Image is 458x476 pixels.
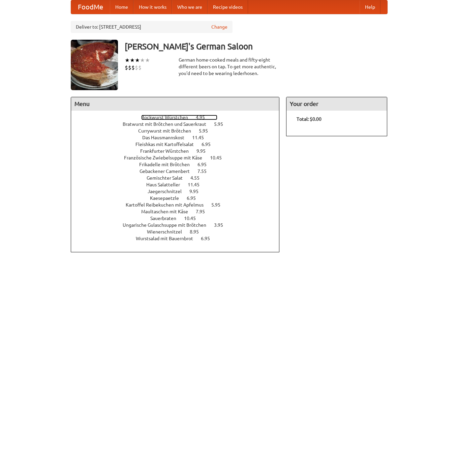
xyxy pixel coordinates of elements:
span: 7.55 [197,169,213,174]
span: 6.95 [197,162,213,167]
a: Jaegerschnitzel 9.95 [148,189,211,194]
span: Kaesepaetzle [150,195,186,201]
span: 7.95 [196,209,212,214]
a: Kartoffel Reibekuchen mit Apfelmus 5.95 [126,202,233,208]
a: Change [211,24,227,30]
h4: Menu [71,97,279,111]
span: 11.45 [188,182,206,187]
a: Who we are [172,0,208,14]
span: 3.95 [214,222,230,228]
span: Sauerbraten [150,216,183,221]
a: Das Hausmannskost 11.45 [142,135,216,140]
a: Sauerbraten 10.45 [150,216,208,221]
span: Wurstsalad mit Bauernbrot [136,236,200,241]
a: Kaesepaetzle 6.95 [150,195,208,201]
span: Gemischter Salat [147,175,189,181]
span: Fleishkas mit Kartoffelsalat [135,142,201,147]
span: Currywurst mit Brötchen [138,128,198,134]
span: 10.45 [210,155,228,160]
a: Recipe videos [208,0,248,14]
a: Französische Zwiebelsuppe mit Käse 10.45 [124,155,234,160]
h4: Your order [286,97,387,111]
div: German home-cooked meals and fifty-eight different beers on tap. To get more authentic, you'd nee... [179,57,280,77]
div: Deliver to: [STREET_ADDRESS] [71,21,233,33]
li: $ [125,64,128,71]
span: Das Hausmannskost [142,135,191,140]
span: Kartoffel Reibekuchen mit Apfelmus [126,202,210,208]
span: 8.95 [190,229,206,234]
span: Frankfurter Würstchen [140,148,195,154]
a: Fleishkas mit Kartoffelsalat 6.95 [135,142,223,147]
span: 6.95 [187,195,203,201]
li: $ [138,64,142,71]
span: Frikadelle mit Brötchen [139,162,196,167]
a: Bockwurst Würstchen 4.95 [141,115,217,120]
a: Wienerschnitzel 8.95 [147,229,211,234]
a: Wurstsalad mit Bauernbrot 6.95 [136,236,222,241]
span: 9.95 [196,148,212,154]
span: Jaegerschnitzel [148,189,188,194]
h3: [PERSON_NAME]'s German Saloon [125,40,388,53]
span: Gebackener Camenbert [140,169,196,174]
span: 4.95 [196,115,212,120]
a: Frankfurter Würstchen 9.95 [140,148,218,154]
span: Bratwurst mit Brötchen und Sauerkraut [123,121,213,127]
li: $ [128,64,131,71]
span: 9.95 [189,189,205,194]
li: ★ [135,57,140,64]
a: Help [360,0,380,14]
li: $ [135,64,138,71]
a: Currywurst mit Brötchen 5.95 [138,128,220,134]
a: Ungarische Gulaschsuppe mit Brötchen 3.95 [123,222,236,228]
a: How it works [133,0,172,14]
span: Ungarische Gulaschsuppe mit Brötchen [123,222,213,228]
a: Gemischter Salat 4.55 [147,175,212,181]
a: Home [110,0,133,14]
li: ★ [125,57,130,64]
span: 6.95 [201,236,217,241]
span: Maultaschen mit Käse [141,209,195,214]
span: Französische Zwiebelsuppe mit Käse [124,155,209,160]
span: Bockwurst Würstchen [141,115,195,120]
span: 11.45 [192,135,211,140]
a: Maultaschen mit Käse 7.95 [141,209,217,214]
a: Gebackener Camenbert 7.55 [140,169,219,174]
span: 10.45 [184,216,203,221]
b: Total: $0.00 [297,116,322,122]
span: 4.55 [190,175,206,181]
span: Wienerschnitzel [147,229,189,234]
a: Frikadelle mit Brötchen 6.95 [139,162,219,167]
a: Haus Salatteller 11.45 [146,182,212,187]
li: ★ [130,57,135,64]
span: Haus Salatteller [146,182,187,187]
li: ★ [140,57,145,64]
li: $ [131,64,135,71]
span: 5.95 [211,202,227,208]
span: 5.95 [214,121,230,127]
span: 5.95 [199,128,215,134]
span: 6.95 [202,142,217,147]
img: angular.jpg [71,40,118,90]
a: FoodMe [71,0,110,14]
li: ★ [145,57,150,64]
a: Bratwurst mit Brötchen und Sauerkraut 5.95 [123,121,236,127]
